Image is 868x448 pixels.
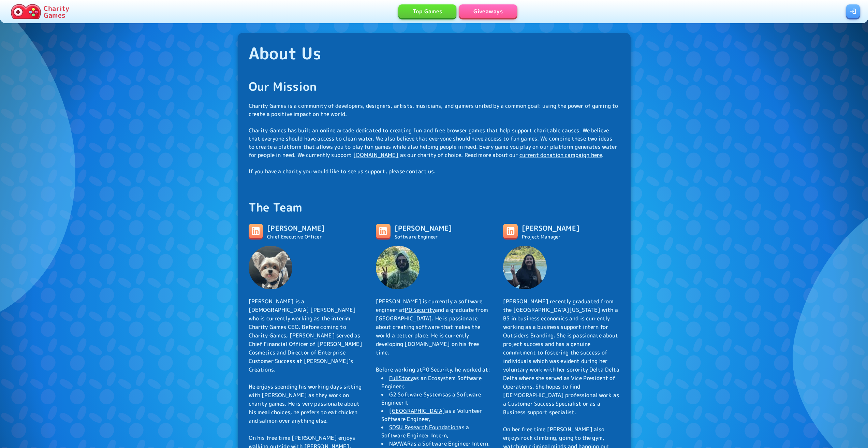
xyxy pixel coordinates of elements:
[405,306,435,314] a: P0 Security
[249,79,620,93] h4: Our Mission
[249,102,620,175] p: Charity Games is a community of developers, designers, artists, musicians, and gamers united by a...
[376,423,492,439] li: as a Software Engineer Intern,
[376,246,420,289] img: Miguel Campos
[459,4,517,18] a: Giveaways
[519,151,602,159] a: current donation campaign here
[389,440,411,447] a: NAVWAR
[249,44,620,63] h3: About Us
[267,222,325,233] h6: [PERSON_NAME]
[249,200,620,214] h4: The Team
[376,374,492,390] li: as an Ecosystem Software Engineer,
[398,4,456,18] a: Top Games
[522,222,579,233] h6: [PERSON_NAME]
[376,390,492,407] li: as a Software Engineer I,
[503,246,547,289] img: Esbeidy Campos
[395,222,452,233] h6: [PERSON_NAME]
[389,407,445,415] a: [GEOGRAPHIC_DATA]
[44,5,69,18] p: Charity Games
[422,366,452,373] a: P0 Security
[11,4,41,19] img: Charity.Games
[389,374,413,382] a: FullStory
[376,439,492,448] li: as a Software Engineer Intern.
[353,151,399,159] a: [DOMAIN_NAME]
[389,391,445,398] a: G2 Software Systems
[522,233,579,240] p: Project Manager
[249,246,292,289] img: Taki Pineda
[389,423,459,431] a: SDSU Research Foundation
[267,233,325,240] p: Chief Executive Officer
[376,407,492,423] li: as a Volunteer Software Engineer,
[8,3,72,20] a: Charity Games
[406,168,436,175] a: contact us.
[395,233,452,240] p: Software Engineer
